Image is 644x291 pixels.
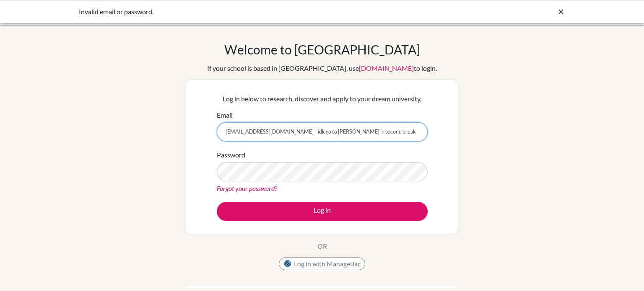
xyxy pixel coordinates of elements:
[217,94,428,104] p: Log in below to research, discover and apply to your dream university.
[217,184,277,192] a: Forgot your password?
[224,42,420,57] h1: Welcome to [GEOGRAPHIC_DATA]
[207,63,437,73] div: If your school is based in [GEOGRAPHIC_DATA], use to login.
[317,241,327,251] p: OR
[359,64,414,72] a: [DOMAIN_NAME]
[279,258,365,270] button: Log in with ManageBac
[217,202,428,221] button: Log in
[79,7,439,17] div: Invalid email or password.
[217,110,233,120] label: Email
[217,150,245,160] label: Password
